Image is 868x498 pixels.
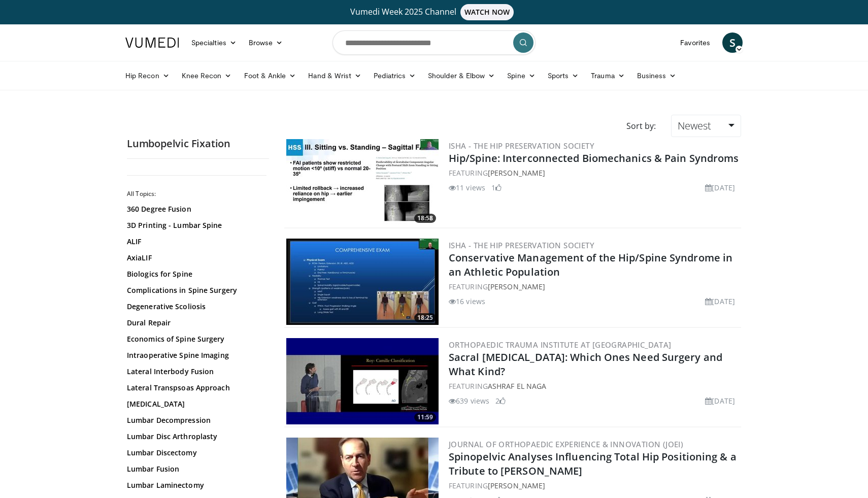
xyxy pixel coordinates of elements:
img: 8cf580ce-0e69-40cf-bdad-06f149b21afc.300x170_q85_crop-smart_upscale.jpg [286,239,439,325]
div: FEATURING [449,381,739,391]
span: Newest [678,119,711,132]
a: Knee Recon [176,65,238,86]
li: 11 views [449,182,485,193]
img: 8b9f719e-643f-4ad6-915d-9176e62b2b82.300x170_q85_crop-smart_upscale.jpg [286,338,439,424]
a: S [722,32,743,53]
a: 11:59 [286,338,439,424]
a: Hip Recon [119,65,176,86]
h2: All Topics: [127,190,266,198]
li: [DATE] [705,182,735,193]
a: Lumbar Decompression [127,415,264,425]
a: Ashraf El Naga [488,381,546,391]
a: AxiaLIF [127,253,264,263]
img: VuMedi Logo [125,38,179,48]
a: 3D Printing - Lumbar Spine [127,220,264,230]
a: Hip/Spine: Interconnected Biomechanics & Pain Syndroms [449,151,739,165]
li: [DATE] [705,395,735,406]
a: ISHA - The Hip Preservation Society [449,141,594,151]
h2: Lumbopelvic Fixation [127,137,269,150]
a: Spinopelvic Analyses Influencing Total Hip Positioning & a Tribute to [PERSON_NAME] [449,450,737,478]
a: Trauma [585,65,631,86]
img: 0bdaa4eb-40dd-479d-bd02-e24569e50eb5.300x170_q85_crop-smart_upscale.jpg [286,139,439,225]
a: [PERSON_NAME] [488,168,545,178]
a: Lumbar Disc Arthroplasty [127,431,264,442]
a: Lumbar Laminectomy [127,480,264,490]
a: Lumbar Discectomy [127,448,264,458]
a: Shoulder & Elbow [422,65,501,86]
a: Intraoperative Spine Imaging [127,350,264,360]
div: FEATURING [449,281,739,292]
a: Lateral Transpsoas Approach [127,383,264,393]
a: Vumedi Week 2025 ChannelWATCH NOW [127,4,741,20]
div: FEATURING [449,480,739,491]
a: Lumbar Fusion [127,464,264,474]
span: 18:58 [414,214,436,223]
a: 360 Degree Fusion [127,204,264,214]
li: 1 [491,182,502,193]
a: Orthopaedic Trauma Institute at [GEOGRAPHIC_DATA] [449,340,672,350]
a: 18:25 [286,239,439,325]
a: Biologics for Spine [127,269,264,279]
a: [MEDICAL_DATA] [127,399,264,409]
a: [PERSON_NAME] [488,481,545,490]
a: Complications in Spine Surgery [127,285,264,295]
li: 2 [495,395,506,406]
a: Lateral Interbody Fusion [127,367,264,377]
a: Conservative Management of the Hip/Spine Syndrome in an Athletic Population [449,251,732,279]
a: Sacral [MEDICAL_DATA]: Which Ones Need Surgery and What Kind? [449,350,722,378]
a: Pediatrics [368,65,422,86]
a: Browse [243,32,289,53]
a: Specialties [185,32,243,53]
a: 18:58 [286,139,439,225]
span: 18:25 [414,313,436,322]
a: Favorites [674,32,716,53]
a: Newest [671,115,741,137]
a: Journal of Orthopaedic Experience & Innovation (JOEI) [449,439,683,449]
li: 16 views [449,296,485,307]
a: Degenerative Scoliosis [127,302,264,312]
a: Foot & Ankle [238,65,303,86]
a: [PERSON_NAME] [488,282,545,291]
a: Hand & Wrist [302,65,368,86]
input: Search topics, interventions [332,30,536,55]
a: Economics of Spine Surgery [127,334,264,344]
a: ALIF [127,237,264,247]
div: Sort by: [619,115,663,137]
li: 639 views [449,395,489,406]
span: WATCH NOW [460,4,514,20]
a: Sports [542,65,585,86]
div: FEATURING [449,168,739,178]
a: ISHA - The Hip Preservation Society [449,240,594,250]
span: 11:59 [414,413,436,422]
a: Spine [501,65,541,86]
a: Business [631,65,683,86]
a: Dural Repair [127,318,264,328]
li: [DATE] [705,296,735,307]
